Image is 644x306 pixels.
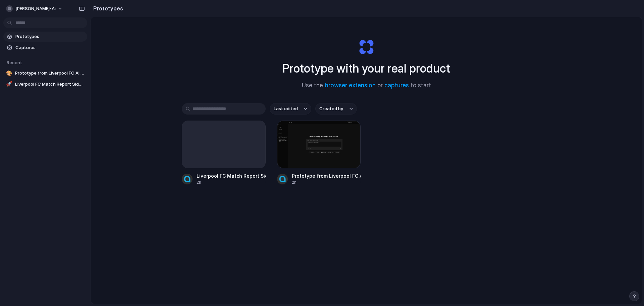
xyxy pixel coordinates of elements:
[15,81,85,88] span: Liverpool FC Match Report Sidebar
[15,70,85,77] span: Prototype from Liverpool FC AI Sports Science Chat
[315,103,357,115] button: Created by
[3,32,87,42] a: Prototypes
[197,172,266,179] div: Liverpool FC Match Report Sidebar
[91,4,123,12] h2: Prototypes
[15,44,85,51] span: Captures
[274,105,298,112] span: Last edited
[3,68,87,78] a: 🎨Prototype from Liverpool FC AI Sports Science Chat
[325,82,376,89] a: browser extension
[6,81,12,88] div: 🚀
[3,79,87,89] a: 🚀Liverpool FC Match Report Sidebar
[3,43,87,53] a: Captures
[7,60,22,65] span: Recent
[182,121,266,185] a: Liverpool FC Match Report Sidebar2h
[302,81,431,90] span: Use the or to start
[384,82,409,89] a: captures
[197,179,266,185] div: 2h
[277,121,361,185] a: Prototype from Liverpool FC AI Sports Science ChatPrototype from Liverpool FC AI Sports Science C...
[15,5,56,12] span: [PERSON_NAME]-ai
[3,3,66,14] button: [PERSON_NAME]-ai
[282,59,450,77] h1: Prototype with your real product
[6,70,12,77] div: 🎨
[15,33,85,40] span: Prototypes
[292,172,361,179] div: Prototype from Liverpool FC AI Sports Science Chat
[292,179,361,185] div: 2h
[270,103,311,115] button: Last edited
[319,105,343,112] span: Created by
